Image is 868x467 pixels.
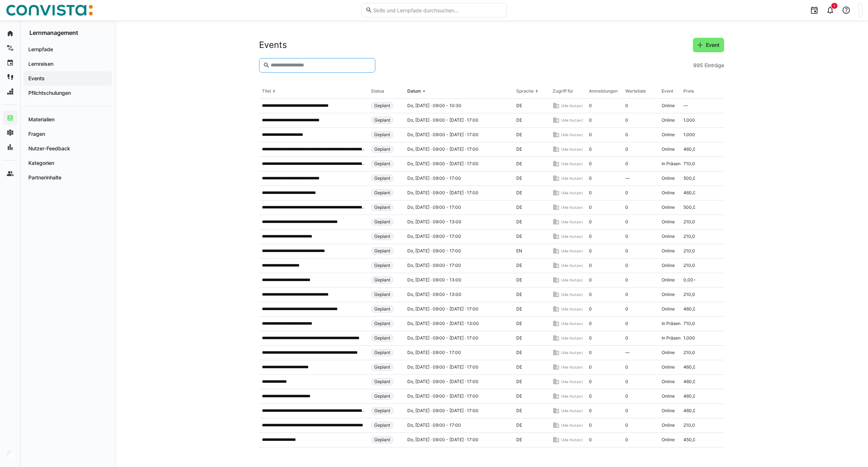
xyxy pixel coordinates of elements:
span: 0 [589,306,592,312]
div: Status [371,88,384,94]
span: Do, [DATE] · 09:00 - [DATE] · 17:00 [407,379,479,385]
span: 0 [589,393,592,399]
span: Do, [DATE] · 09:00 - 17:00 [407,233,461,239]
span: (Alle Nutzer) [561,176,583,181]
span: Do, [DATE] · 09:00 - [DATE] · 17:00 [407,161,479,167]
span: 0 [625,364,628,370]
span: 0 [625,306,628,312]
span: Do, [DATE] · 09:00 - [DATE] · 17:00 [407,146,479,152]
span: 210,00 € [683,263,702,268]
span: Online [662,277,675,283]
span: Geplant [374,161,390,167]
span: Online [662,175,675,181]
span: (Alle Nutzer) [561,336,583,341]
span: Geplant [374,103,390,109]
span: 210,00 € [683,350,702,356]
span: Geplant [374,190,390,196]
span: Online [662,437,675,443]
span: 500,00 € [683,175,703,181]
div: Preis [683,88,694,94]
span: Event [705,41,720,49]
span: Geplant [374,248,390,254]
span: Online [662,306,675,312]
span: 0 [589,364,592,370]
span: 460,00 € [683,306,703,312]
span: 995 [693,62,703,69]
input: Skills und Lernpfade durchsuchen… [372,7,502,13]
span: 210,00 € [683,219,702,225]
span: In Präsenz [662,321,683,326]
span: — [625,350,630,356]
span: Online [662,132,675,138]
span: Geplant [374,219,390,225]
span: DE [516,233,522,239]
span: 210,00 € [683,233,702,239]
span: DE [516,132,522,138]
span: Do, [DATE] · 09:00 - 17:00 [407,422,461,428]
span: DE [516,263,522,268]
span: Do, [DATE] · 09:00 - [DATE] · 17:00 [407,306,479,312]
span: DE [516,379,522,385]
span: Do, [DATE] · 09:00 - 17:00 [407,204,461,210]
span: Geplant [374,379,390,385]
span: 0 [625,277,628,283]
span: 0 [625,422,628,428]
span: 0 [589,190,592,196]
span: (Alle Nutzer) [561,437,583,442]
span: DE [516,277,522,283]
span: (Alle Nutzer) [561,234,583,239]
span: DE [516,292,522,297]
span: 460,00 € [683,408,703,414]
span: Geplant [374,306,390,312]
span: 460,00 € [683,146,703,152]
span: (Alle Nutzer) [561,248,583,253]
span: (Alle Nutzer) [561,394,583,399]
span: 0 [589,335,592,341]
span: Online [662,204,675,210]
span: Geplant [374,422,390,428]
span: Do, [DATE] · 09:00 - [DATE] · 17:00 [407,190,479,196]
span: 710,00 € [683,161,702,167]
span: — [683,103,688,109]
span: 0 [625,263,628,268]
span: 0 [589,132,592,138]
span: Online [662,146,675,152]
span: 0 [589,146,592,152]
span: (Alle Nutzer) [561,263,583,268]
span: 0 [589,350,592,356]
span: Do, [DATE] · 09:00 - [DATE] · 17:00 [407,437,479,443]
span: Online [662,117,675,123]
span: 0 [625,233,628,239]
span: Geplant [374,321,390,326]
span: Do, [DATE] · 09:00 - 10:30 [407,103,461,109]
span: 0 [625,132,628,138]
span: DE [516,364,522,370]
span: 710,00 € [683,321,702,326]
span: 0 [625,408,628,414]
span: DE [516,103,522,109]
span: 0 [625,219,628,225]
div: Datum [407,88,421,94]
span: Do, [DATE] · 09:00 - [DATE] · 17:00 [407,393,479,399]
span: DE [516,204,522,210]
span: 0 [589,263,592,268]
span: Do, [DATE] · 09:00 - 17:00 [407,175,461,181]
span: Geplant [374,132,390,138]
span: (Alle Nutzer) [561,161,583,166]
span: Online [662,364,675,370]
span: DE [516,146,522,152]
span: Online [662,233,675,239]
span: Do, [DATE] · 09:00 - [DATE] · 17:00 [407,117,479,123]
div: Warteliste [625,88,646,94]
span: (Alle Nutzer) [561,190,583,195]
span: 1 [833,4,835,8]
span: (Alle Nutzer) [561,350,583,355]
span: DE [516,437,522,443]
span: 0 [625,393,628,399]
span: DE [516,117,522,123]
div: Sprache [516,88,534,94]
span: (Alle Nutzer) [561,132,583,137]
span: 460,00 € [683,379,703,385]
span: 0 [625,437,628,443]
span: (Alle Nutzer) [561,147,583,152]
